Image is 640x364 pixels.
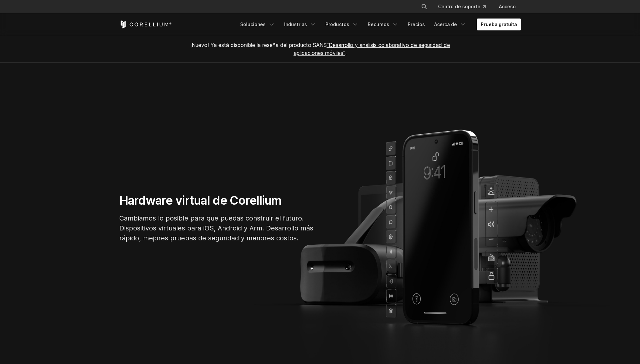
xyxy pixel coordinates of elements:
[284,21,307,27] font: Industrias
[408,21,425,27] font: Precios
[438,4,480,9] font: Centro de soporte
[499,4,516,9] font: Acceso
[240,21,266,27] font: Soluciones
[294,42,450,56] a: "Desarrollo y análisis colaborativo de seguridad de aplicaciones móviles"
[481,21,517,27] font: Prueba gratuita
[119,193,282,208] font: Hardware virtual de Corellium
[413,1,521,13] div: Menú de navegación
[119,20,172,28] a: Página de inicio de Corellium
[190,42,327,48] font: ¡Nuevo! Ya está disponible la reseña del producto SANS
[434,21,457,27] font: Acerca de
[418,1,430,13] button: Buscar
[368,21,389,27] font: Recursos
[345,50,347,56] font: .
[119,214,313,242] font: Cambiamos lo posible para que puedas construir el futuro. Dispositivos virtuales para iOS, Androi...
[236,19,521,30] div: Menú de navegación
[325,21,349,27] font: Productos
